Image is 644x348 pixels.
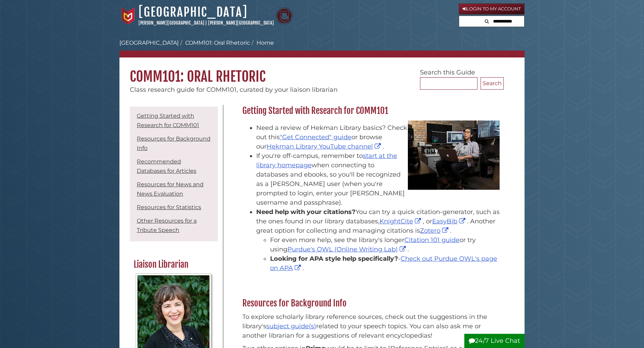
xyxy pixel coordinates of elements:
a: Resources for News and News Evaluation [137,181,204,197]
a: [GEOGRAPHIC_DATA] [138,5,248,20]
li: For even more help, see the library's longer or try using . [270,235,500,254]
button: Search [483,16,491,25]
i: Search [485,19,489,24]
h2: Liaison Librarian [130,259,217,270]
a: start at the library homepage [256,152,397,169]
a: Other Resources for a Tribute Speech [137,217,197,233]
a: Purdue's OWL (Online Writing Lab) [287,246,408,253]
nav: breadcrumb [119,39,525,57]
h2: Getting Started with Research for COMM101 [239,105,504,116]
a: Citation 101 guide [404,236,459,244]
a: [PERSON_NAME][GEOGRAPHIC_DATA] [208,20,274,26]
a: Recommended Databases for Articles [137,158,196,174]
a: EasyBib [432,217,467,225]
strong: Looking for APA style help specifically? [270,255,398,262]
button: Search [481,77,504,90]
li: Need a review of Hekman Library basics? Check out this or browse our . [256,123,500,151]
a: Check out Purdue OWL's page on APA [270,255,497,272]
a: [GEOGRAPHIC_DATA] [119,39,179,46]
li: You can try a quick citation-generator, such as the ones found in our library databases, , or . A... [256,207,500,273]
li: - . [270,254,500,273]
a: [PERSON_NAME][GEOGRAPHIC_DATA] [138,20,204,26]
p: To explore scholarly library reference sources, check out the suggestions in the library's relate... [242,312,500,340]
a: Login to My Account [459,3,525,15]
a: Hekman Library YouTube channel [267,143,383,150]
a: Resources for Background Info [137,135,211,151]
a: subject guide(s) [266,322,316,330]
span: Class research guide for COMM101, curated by your liaison librarian [130,86,338,93]
button: 24/7 Live Chat [464,334,525,348]
span: | [205,20,207,26]
img: Calvin Theological Seminary [276,7,293,25]
li: Home [250,39,274,47]
a: Getting Started with Research for COMM101 [137,113,199,128]
a: Resources for Statistics [137,204,201,211]
a: "Get Connected" guide [280,133,351,141]
a: Zotero [420,227,450,234]
a: COMM101: Oral Rhetoric [185,39,250,46]
li: If you're off-campus, remember to when connecting to databases and ebooks, so you'll be recognize... [256,151,500,207]
h2: Resources for Background Info [239,298,504,309]
strong: Need help with your citations? [256,208,356,216]
a: KnightCite [379,217,423,225]
h1: COMM101: Oral Rhetoric [119,57,525,85]
img: Calvin University [119,7,137,25]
